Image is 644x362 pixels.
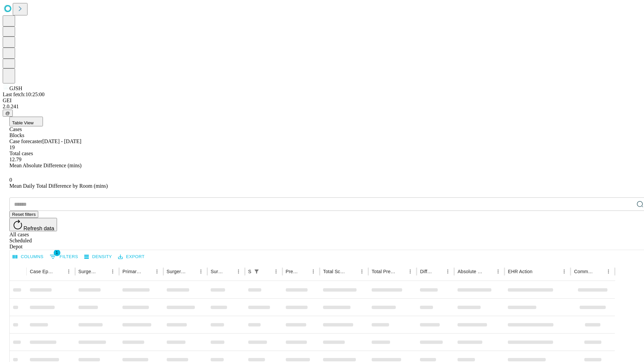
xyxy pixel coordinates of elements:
span: Case forecaster [9,138,42,144]
button: Show filters [252,267,261,276]
span: 19 [9,144,15,150]
span: Mean Absolute Difference (mins) [9,163,82,168]
button: Sort [55,267,64,276]
span: [DATE] - [DATE] [42,138,81,144]
button: Menu [234,267,243,276]
button: Menu [271,267,281,276]
div: Total Scheduled Duration [323,269,347,274]
button: Refresh data [9,218,57,231]
div: Predicted In Room Duration [286,269,299,274]
button: Sort [434,267,443,276]
button: Sort [99,267,108,276]
button: Menu [604,267,613,276]
button: Sort [187,267,196,276]
span: Reset filters [12,212,36,217]
div: Absolute Difference [458,269,483,274]
button: Select columns [11,252,45,262]
div: Surgeon Name [78,269,98,274]
div: EHR Action [508,269,532,274]
span: 1 [54,249,60,256]
button: Menu [443,267,452,276]
button: Menu [64,267,73,276]
button: Menu [357,267,367,276]
button: Menu [493,267,503,276]
button: @ [3,110,13,117]
button: Menu [108,267,117,276]
span: Refresh data [23,226,54,231]
span: Table View [12,120,34,125]
button: Menu [196,267,206,276]
span: Last fetch: 10:25:00 [3,92,45,97]
button: Sort [348,267,357,276]
button: Sort [484,267,493,276]
button: Export [116,252,146,262]
div: Surgery Date [211,269,224,274]
div: 1 active filter [252,267,261,276]
div: Primary Service [122,269,142,274]
button: Reset filters [9,211,38,218]
button: Sort [396,267,406,276]
button: Menu [559,267,569,276]
div: Total Predicted Duration [372,269,396,274]
button: Menu [309,267,318,276]
span: GJSH [9,85,22,91]
div: GEI [3,98,641,104]
button: Menu [406,267,415,276]
button: Table View [9,117,43,126]
button: Sort [224,267,234,276]
button: Sort [299,267,309,276]
div: Scheduled In Room Duration [248,269,251,274]
span: 12.79 [9,157,21,162]
div: Comments [574,269,593,274]
span: 0 [9,177,12,183]
button: Menu [152,267,162,276]
button: Sort [262,267,271,276]
button: Sort [143,267,152,276]
span: Total cases [9,150,33,156]
button: Sort [594,267,604,276]
button: Density [83,252,114,262]
div: Difference [420,269,433,274]
span: Mean Daily Total Difference by Room (mins) [9,183,108,189]
button: Show filters [48,251,80,262]
button: Sort [533,267,542,276]
div: Surgery Name [167,269,186,274]
span: @ [5,111,10,116]
div: Case Epic Id [30,269,54,274]
div: 2.0.241 [3,104,641,110]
